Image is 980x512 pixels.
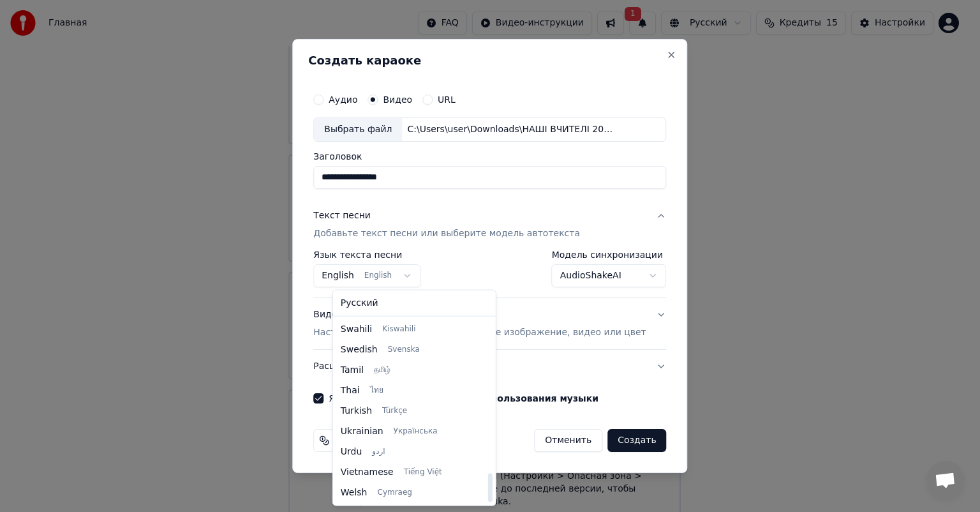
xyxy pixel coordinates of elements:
[341,425,383,438] span: Ukrainian
[388,345,420,355] span: Svenska
[382,406,407,416] span: Türkçe
[341,323,372,336] span: Swahili
[341,297,378,310] span: Русский
[394,426,438,437] span: Українська
[341,486,367,499] span: Welsh
[370,386,383,396] span: ไทย
[341,364,364,377] span: Tamil
[341,343,378,356] span: Swedish
[341,405,372,418] span: Turkish
[372,447,385,457] span: اردو
[341,466,394,479] span: Vietnamese
[378,488,412,498] span: Cymraeg
[404,467,442,478] span: Tiếng Việt
[341,384,360,397] span: Thai
[341,446,362,458] span: Urdu
[382,324,415,335] span: Kiswahili
[374,365,390,375] span: தமிழ்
